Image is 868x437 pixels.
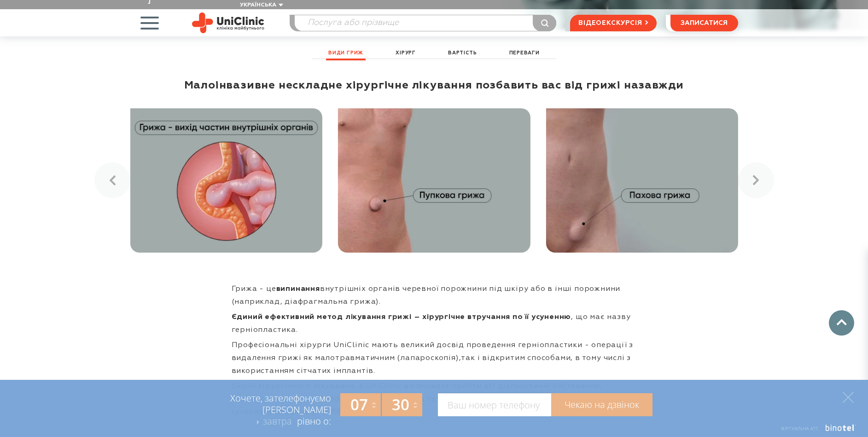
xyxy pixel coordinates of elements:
[240,2,276,8] span: Українська
[238,2,283,9] button: Українська
[130,78,738,92] div: Малоінвазивне нескладне хірургічне лікування позбавить вас від грижі назавжди
[570,15,656,31] a: відеоекскурсія
[350,394,368,415] span: 07
[232,313,571,321] strong: Єдиний ефективний метод лікування грижі – хірургічне втручання по її усуненню
[393,48,418,59] a: хірург
[392,394,409,415] span: 30
[263,415,292,427] span: завтра
[507,48,542,59] a: Переваги
[192,12,264,33] img: Uniclinic
[295,15,556,31] input: Послуга або прізвище
[232,339,637,378] p: Професіональні хірурги UniClinic мають великий досвід проведення герніопластики - операції з вида...
[771,425,856,437] a: Віртуальна АТС
[276,285,320,293] strong: випинання
[232,283,637,308] p: Грижа - це внутрішніх органів черевної порожнини під шкіру або в інші порожнини (наприклад, діафр...
[438,393,551,416] input: Ваш номер телефону
[781,425,819,431] span: Віртуальна АТС
[578,15,642,31] span: відеоекскурсія
[326,48,366,59] a: Види гриж
[446,48,479,59] a: Вартість
[681,20,728,26] span: записатися
[209,392,331,428] div: Хочете, зателефонуємо [PERSON_NAME] рівно о:
[232,311,637,337] p: , що має назву герніопластика.
[670,15,738,31] button: записатися
[551,393,652,416] a: Чекаю на дзвінок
